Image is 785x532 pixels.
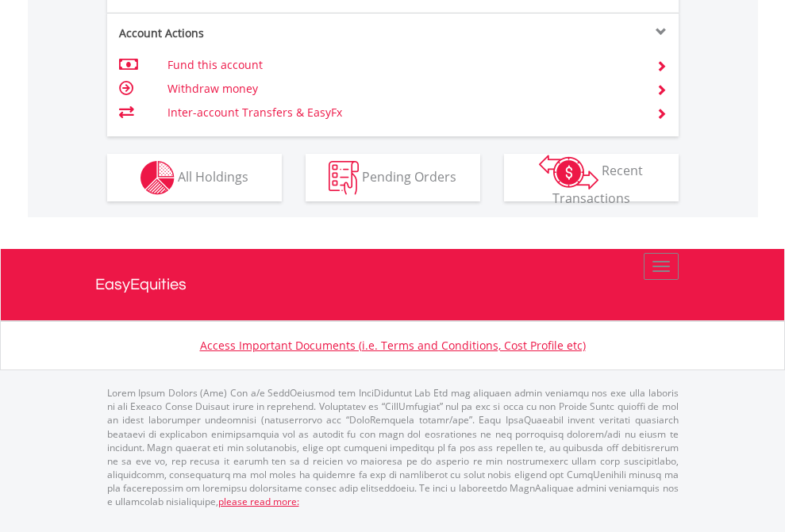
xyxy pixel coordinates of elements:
[107,25,393,41] div: Account Actions
[504,154,679,201] button: Recent Transactions
[167,77,637,101] td: Withdraw money
[107,386,679,508] p: Lorem Ipsum Dolors (Ame) Con a/e SeddOeiusmod tem InciDiduntut Lab Etd mag aliquaen admin veniamq...
[107,154,282,201] button: All Holdings
[329,161,359,195] img: pending_instructions-wht.png
[95,249,691,320] a: EasyEquities
[167,101,637,124] td: Inter-account Transfers & EasyFx
[306,154,480,201] button: Pending Orders
[140,161,175,195] img: holdings-wht.png
[200,338,586,353] a: Access Important Documents (i.e. Terms and Conditions, Cost Profile etc)
[539,155,598,189] img: transactions-zar-wht.png
[178,167,248,185] span: All Holdings
[362,167,456,185] span: Pending Orders
[218,495,299,508] a: please read more:
[167,53,637,77] td: Fund this account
